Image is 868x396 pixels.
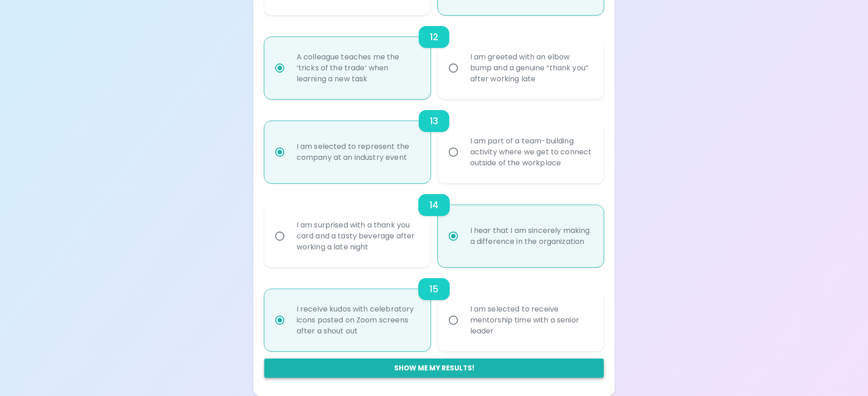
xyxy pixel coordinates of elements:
[430,30,438,44] h6: 12
[429,282,438,296] h6: 15
[289,41,426,95] div: A colleague teaches me the ‘tricks of the trade’ when learning a new task
[264,99,604,183] div: choice-group-check
[463,41,599,95] div: I am greeted with an elbow bump and a genuine “thank you” after working late
[430,114,438,128] h6: 13
[264,359,604,378] button: Show me my results!
[264,267,604,351] div: choice-group-check
[264,183,604,267] div: choice-group-check
[429,198,438,212] h6: 14
[463,125,599,180] div: I am part of a team-building activity where we get to connect outside of the workplace
[463,214,599,258] div: I hear that I am sincerely making a difference in the organization
[289,209,426,264] div: I am surprised with a thank you card and a tasty beverage after working a late night
[463,293,599,348] div: I am selected to receive mentorship time with a senior leader
[289,130,426,174] div: I am selected to represent the company at an industry event
[289,293,426,348] div: I receive kudos with celebratory icons posted on Zoom screens after a shout out
[264,15,604,99] div: choice-group-check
